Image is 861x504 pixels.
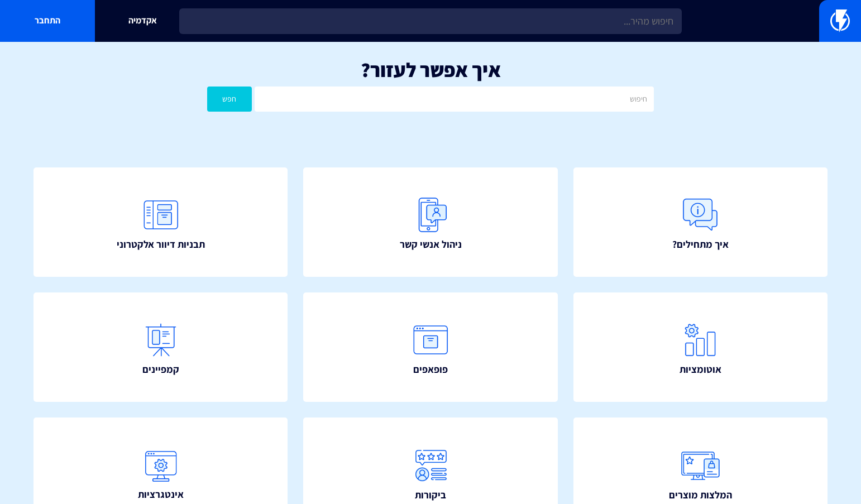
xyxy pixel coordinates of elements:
input: חיפוש מהיר... [179,8,682,34]
span: ביקורות [415,488,446,502]
a: אוטומציות [573,292,827,402]
a: ניהול אנשי קשר [303,167,557,277]
span: המלצות מוצרים [669,488,732,502]
a: תבניות דיוור אלקטרוני [34,167,288,277]
a: קמפיינים [34,292,288,402]
h1: איך אפשר לעזור? [17,59,844,81]
input: חיפוש [255,87,654,112]
a: פופאפים [303,292,557,402]
a: איך מתחילים? [573,167,827,277]
span: קמפיינים [142,362,179,377]
span: תבניות דיוור אלקטרוני [117,237,205,252]
span: ניהול אנשי קשר [400,237,462,252]
span: אינטגרציות [138,487,184,502]
span: איך מתחילים? [672,237,729,252]
span: אוטומציות [680,362,721,377]
button: חפש [207,87,252,112]
span: פופאפים [413,362,448,377]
